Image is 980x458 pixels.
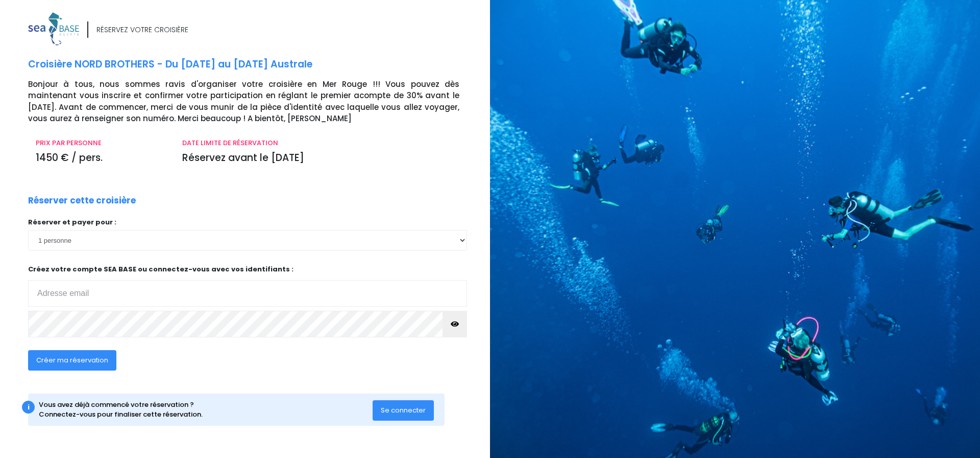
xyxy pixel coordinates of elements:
div: RÉSERVEZ VOTRE CROISIÈRE [96,25,188,35]
div: i [22,401,35,414]
span: Créer ma réservation [36,355,108,365]
button: Créer ma réservation [28,350,116,371]
p: Réservez avant le [DATE] [182,151,459,166]
p: Bonjour à tous, nous sommes ravis d'organiser votre croisière en Mer Rouge !!! Vous pouvez dès ma... [28,79,482,125]
img: logo_color1.png [28,12,79,45]
p: Croisière NORD BROTHERS - Du [DATE] au [DATE] Australe [28,57,482,72]
p: Réserver et payer pour : [28,217,467,227]
p: DATE LIMITE DE RÉSERVATION [182,138,459,148]
p: 1450 € / pers. [36,151,167,166]
a: Se connecter [373,405,434,414]
p: Réserver cette croisière [28,194,136,208]
span: Se connecter [381,405,426,415]
p: PRIX PAR PERSONNE [36,138,167,148]
div: Vous avez déjà commencé votre réservation ? Connectez-vous pour finaliser cette réservation. [39,400,373,420]
input: Adresse email [28,280,467,307]
button: Se connecter [373,400,434,421]
p: Créez votre compte SEA BASE ou connectez-vous avec vos identifiants : [28,264,467,307]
